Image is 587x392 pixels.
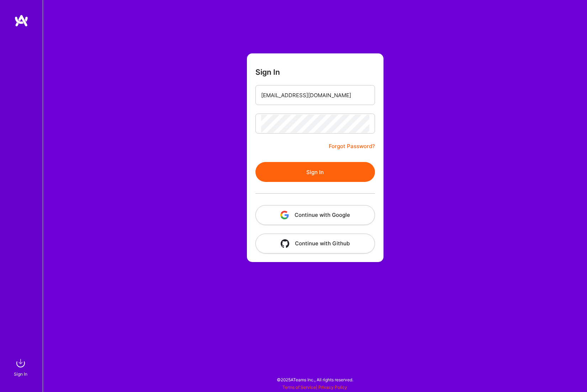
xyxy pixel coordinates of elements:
button: Continue with Google [255,205,375,225]
button: Sign In [255,162,375,182]
span: | [282,385,347,390]
img: icon [281,239,289,248]
a: Terms of Service [282,385,316,390]
input: Email... [261,86,369,104]
button: Continue with Github [255,234,375,254]
a: sign inSign In [15,356,28,378]
a: Forgot Password? [329,142,375,151]
h3: Sign In [255,68,280,77]
div: © 2025 ATeams Inc., All rights reserved. [43,371,587,388]
img: sign in [14,356,28,370]
a: Privacy Policy [318,385,347,390]
div: Sign In [14,370,27,378]
img: icon [280,211,289,219]
img: logo [14,14,28,27]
